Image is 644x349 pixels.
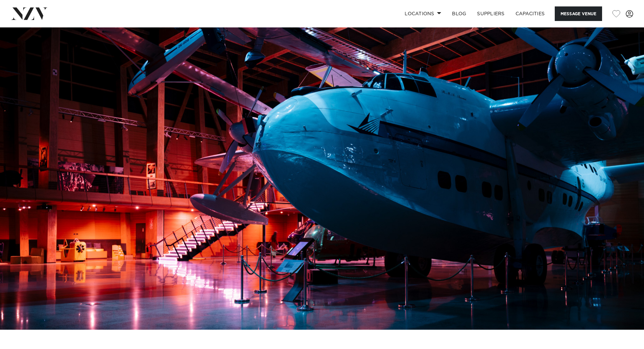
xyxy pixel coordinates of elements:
[11,7,48,20] img: nzv-logo.png
[472,6,510,21] a: SUPPLIERS
[510,6,550,21] a: Capacities
[399,6,447,21] a: Locations
[555,6,602,21] button: Message Venue
[447,6,472,21] a: BLOG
